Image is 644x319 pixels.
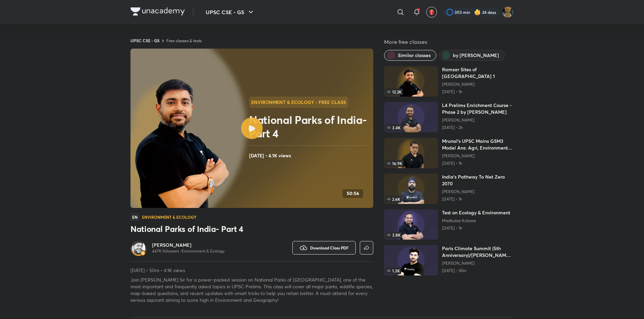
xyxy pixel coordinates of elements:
[442,102,514,115] h6: L4 Prelims Enrichment Course - Phase 2 by [PERSON_NAME]
[442,161,514,166] p: [DATE] • 1h
[132,241,145,255] img: Avatar
[426,7,437,18] button: avatar
[347,191,359,196] h4: 50:56
[442,125,514,130] p: [DATE] • 2h
[442,225,510,231] p: [DATE] • 1h
[442,153,514,159] a: [PERSON_NAME]
[130,267,373,274] p: [DATE] • 50m • 4.1K views
[442,196,514,202] p: [DATE] • 1h
[310,245,349,250] span: Download Class PDF
[141,251,145,256] img: badge
[385,267,401,274] span: 1.3K
[130,7,185,16] img: Company Logo
[502,6,514,18] img: LOVEPREET Gharu
[249,151,371,160] h4: [DATE] • 4.1K views
[442,117,514,123] a: [PERSON_NAME]
[442,89,514,95] p: [DATE] • 1h
[384,38,514,46] h5: More free classes
[442,138,514,151] h6: Mrunal's UPSC Mains GSM3 Model Ans: Agri, Environment (2021)
[130,213,139,221] span: EN
[152,242,225,248] a: [PERSON_NAME]
[442,189,514,194] a: [PERSON_NAME]
[442,209,510,216] h6: Test on Ecology & Environment
[202,5,259,19] button: UPSC CSE - GS
[130,223,373,234] h3: National Parks of India- Part 4
[442,218,510,223] a: Madhukar Kotawe
[130,240,147,256] a: Avatarbadge
[385,196,402,203] span: 2.6K
[442,66,514,80] h6: Ramsar Sites of [GEOGRAPHIC_DATA] 1
[385,88,403,95] span: 12.2K
[142,215,197,219] h4: Environment & Ecology
[442,268,514,273] p: [DATE] • 30m
[398,52,431,59] span: Similar classes
[453,52,499,59] span: by Sudarshan Gurjar
[130,276,373,303] p: Join [PERSON_NAME] Sir for a power-packed session on National Parks of [GEOGRAPHIC_DATA], one of ...
[292,241,356,255] button: Download Class PDF
[385,232,402,238] span: 3.8K
[442,261,514,266] a: [PERSON_NAME]
[130,7,185,17] a: Company Logo
[166,38,202,43] a: Free classes & tests
[249,113,371,140] h2: National Parks of India- Part 4
[152,248,225,254] p: 447K followers • Environment & Ecology
[385,160,404,167] span: 16.9K
[439,50,505,61] button: by Sudarshan Gurjar
[384,50,436,61] button: Similar classes
[442,174,514,187] h6: India’s Pathway To Net Zero 2070
[429,9,435,15] img: avatar
[442,82,514,87] a: [PERSON_NAME]
[130,38,159,43] a: UPSC CSE - GS
[474,9,481,16] img: streak
[442,245,514,259] h6: Paris Climate Summit (5th Anniversary)/[PERSON_NAME]/ GS Paper 3
[385,124,402,131] span: 3.4K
